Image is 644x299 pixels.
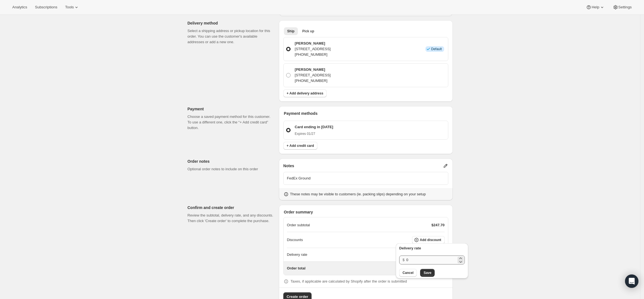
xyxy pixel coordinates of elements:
[403,258,404,262] span: $
[283,142,317,150] button: + Add credit card
[188,159,274,164] p: Order notes
[188,106,274,112] p: Payment
[284,209,448,215] p: Order summary
[295,67,331,72] p: [PERSON_NAME]
[188,20,274,26] p: Delivery method
[283,89,327,97] button: + Add delivery address
[287,176,445,181] p: FedEx Ground
[420,269,435,277] button: Save
[618,5,632,9] span: Settings
[420,238,441,242] span: Add discount
[291,279,407,284] p: Taxes, if applicable are calculated by Shopify after the order is submitted
[287,144,314,148] span: + Add credit card
[32,3,61,11] button: Subscriptions
[295,72,331,78] p: [STREET_ADDRESS]
[399,269,417,277] button: Cancel
[62,3,83,11] button: Tools
[609,3,635,11] button: Settings
[287,29,295,33] span: Ship
[287,91,323,96] span: + Add delivery address
[65,5,74,9] span: Tools
[188,213,274,224] p: Review the subtotal, delivery rate, and any discounts. Then click 'Create order' to complete the ...
[432,222,445,228] p: $247.70
[12,5,27,9] span: Analytics
[625,274,638,288] div: Open Intercom Messenger
[9,3,30,11] button: Analytics
[287,266,305,271] p: Order total
[295,78,331,84] p: [PHONE_NUMBER]
[412,236,445,244] button: Add discount
[295,41,331,46] p: [PERSON_NAME]
[295,132,333,136] p: Expires 01/27
[302,29,314,33] span: Pick up
[188,28,274,45] p: Select a shipping address or pickup location for this order. You can use the customer's available...
[188,166,274,172] p: Optional order notes to include on this order
[423,271,431,275] span: Save
[583,3,608,11] button: Help
[283,163,294,169] span: Notes
[290,191,426,197] p: These notes may be visible to customers (ie. packing slips) depending on your setup
[592,5,599,9] span: Help
[188,114,274,131] p: Choose a saved payment method for this customer. To use a different one, click the “+ Add credit ...
[399,245,465,251] p: Delivery rate
[287,222,310,228] p: Order subtotal
[295,46,331,52] p: [STREET_ADDRESS]
[287,252,307,257] p: Delivery rate
[295,124,333,130] p: Card ending in [DATE]
[35,5,57,9] span: Subscriptions
[284,111,448,116] p: Payment methods
[287,237,303,243] p: Discounts
[188,205,274,210] p: Confirm and create order
[431,47,442,51] span: Default
[295,52,331,57] p: [PHONE_NUMBER]
[403,271,413,275] span: Cancel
